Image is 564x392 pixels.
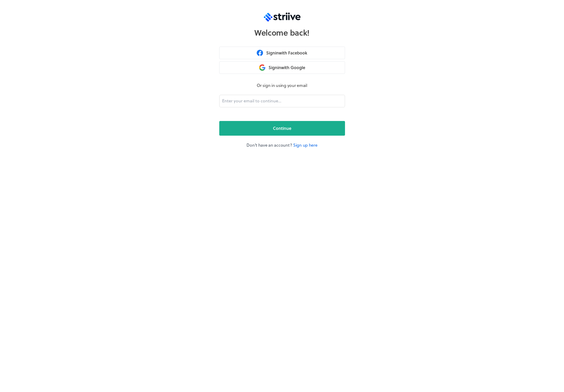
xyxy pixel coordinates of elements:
[219,47,345,59] button: Signinwith Facebook
[264,13,300,21] img: logo-trans.svg
[219,142,345,148] p: Don't have an account?
[273,125,291,131] span: Continue
[254,28,310,37] h1: Welcome back!
[219,61,345,74] button: Signinwith Google
[219,95,345,107] input: Enter your email to continue...
[219,82,345,89] p: Or sign in using your email
[293,142,317,148] a: Sign up here
[219,121,345,136] button: Continue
